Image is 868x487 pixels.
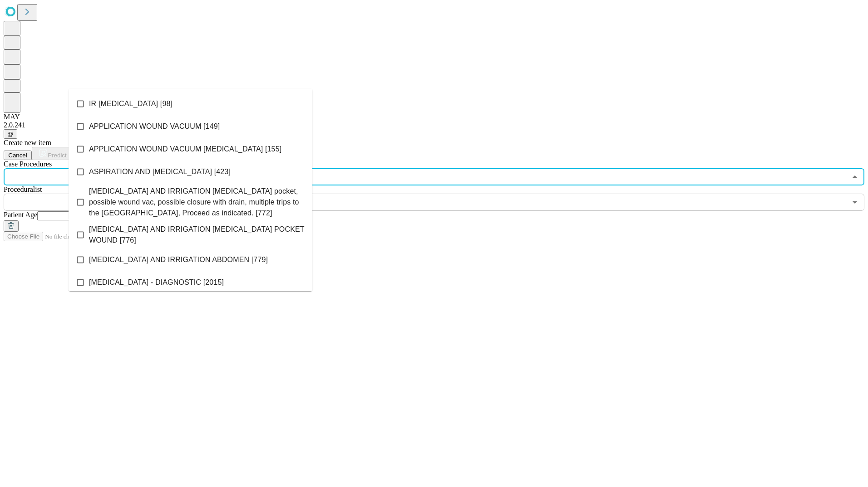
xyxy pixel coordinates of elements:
[89,121,220,132] span: APPLICATION WOUND VACUUM [149]
[4,129,17,139] button: @
[89,254,268,265] span: [MEDICAL_DATA] AND IRRIGATION ABDOMEN [779]
[4,211,37,219] span: Patient Age
[4,185,42,193] span: Proceduralist
[4,151,32,160] button: Cancel
[89,186,305,219] span: [MEDICAL_DATA] AND IRRIGATION [MEDICAL_DATA] pocket, possible wound vac, possible closure with dr...
[48,152,66,159] span: Predict
[7,131,14,137] span: @
[4,160,52,168] span: Scheduled Procedure
[89,98,173,109] span: IR [MEDICAL_DATA] [98]
[89,277,224,288] span: [MEDICAL_DATA] - DIAGNOSTIC [2015]
[848,196,861,209] button: Open
[89,144,281,155] span: APPLICATION WOUND VACUUM [MEDICAL_DATA] [155]
[4,121,864,129] div: 2.0.241
[32,147,74,160] button: Predict
[89,166,231,177] span: ASPIRATION AND [MEDICAL_DATA] [423]
[89,224,305,246] span: [MEDICAL_DATA] AND IRRIGATION [MEDICAL_DATA] POCKET WOUND [776]
[4,139,51,146] span: Create new item
[8,152,27,159] span: Cancel
[4,113,864,121] div: MAY
[848,170,861,183] button: Close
